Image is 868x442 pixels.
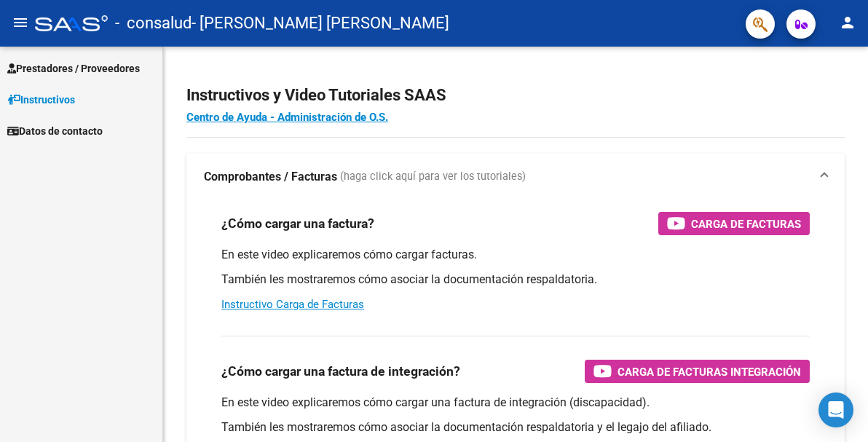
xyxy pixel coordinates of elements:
span: Datos de contacto [7,123,103,139]
mat-expansion-panel-header: Comprobantes / Facturas (haga click aquí para ver los tutoriales) [186,154,845,200]
p: En este video explicaremos cómo cargar facturas. [221,247,810,263]
mat-icon: person [839,14,856,31]
span: - consalud [115,7,192,39]
strong: Comprobantes / Facturas [204,169,337,185]
span: Carga de Facturas [691,215,801,233]
span: - [PERSON_NAME] [PERSON_NAME] [192,7,449,39]
span: Carga de Facturas Integración [618,363,801,381]
a: Centro de Ayuda - Administración de O.S. [186,111,388,124]
p: También les mostraremos cómo asociar la documentación respaldatoria. [221,272,810,288]
a: Instructivo Carga de Facturas [221,298,364,311]
span: Instructivos [7,92,75,108]
div: Open Intercom Messenger [818,392,853,427]
button: Carga de Facturas Integración [585,360,810,383]
h3: ¿Cómo cargar una factura? [221,213,374,234]
p: En este video explicaremos cómo cargar una factura de integración (discapacidad). [221,395,810,411]
span: Prestadores / Proveedores [7,60,140,76]
p: También les mostraremos cómo asociar la documentación respaldatoria y el legajo del afiliado. [221,419,810,435]
h3: ¿Cómo cargar una factura de integración? [221,361,460,382]
mat-icon: menu [12,14,29,31]
span: (haga click aquí para ver los tutoriales) [340,169,526,185]
h2: Instructivos y Video Tutoriales SAAS [186,82,845,109]
button: Carga de Facturas [658,212,810,235]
